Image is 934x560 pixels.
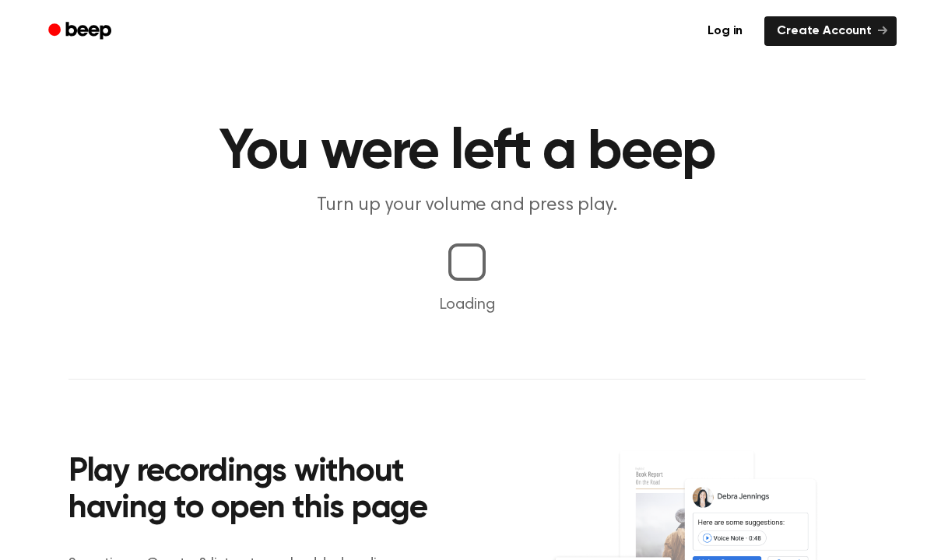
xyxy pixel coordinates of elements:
[19,293,915,317] p: Loading
[68,124,866,180] h1: You were left a beep
[168,193,766,219] p: Turn up your volume and press play.
[37,16,125,47] a: Beep
[764,16,897,46] a: Create Account
[695,16,755,46] a: Log in
[68,454,488,528] h2: Play recordings without having to open this page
